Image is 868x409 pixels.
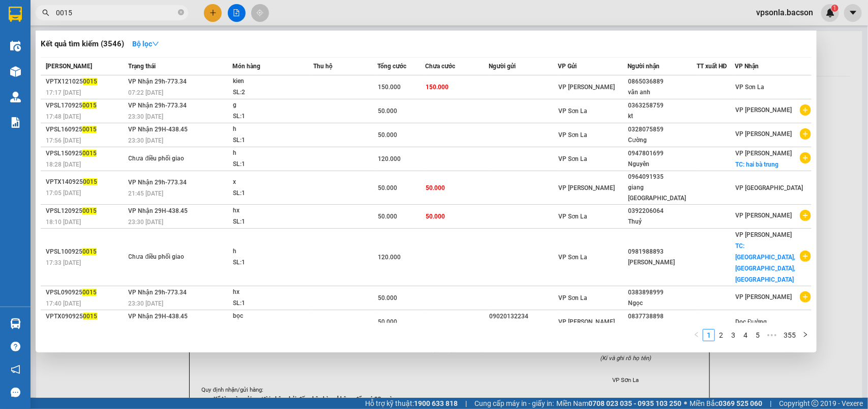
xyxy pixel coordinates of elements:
[129,63,156,70] span: Trạng thái
[628,135,696,146] div: Cường
[233,100,309,111] div: g
[559,213,588,220] span: VP Sơn La
[233,111,309,122] div: SL: 1
[82,289,97,296] span: 0015
[378,84,401,91] span: 150.000
[233,76,309,87] div: kien
[233,205,309,216] div: hx
[10,66,21,77] img: warehouse-icon
[800,128,811,140] span: plus-circle
[800,104,811,116] span: plus-circle
[559,318,615,325] span: VP [PERSON_NAME]
[129,207,188,214] span: VP Nhận 29H-438.45
[559,131,588,139] span: VP Sơn La
[800,291,811,303] span: plus-circle
[799,329,812,341] li: Next Page
[83,313,97,320] span: 0015
[628,322,696,333] div: tuấn mía đường
[735,130,792,138] span: VP [PERSON_NAME]
[752,329,764,341] li: 5
[426,84,448,91] span: 150.000
[378,318,397,325] span: 50.000
[10,92,21,102] img: warehouse-icon
[781,330,799,341] a: 355
[489,63,516,70] span: Người gửi
[46,124,126,135] div: VPSL160925
[628,287,696,298] div: 0383898999
[735,318,767,325] span: Dọc Đường
[233,188,309,199] div: SL: 1
[124,36,167,52] button: Bộ lọcdown
[377,63,406,70] span: Tổng cước
[233,124,309,135] div: h
[129,102,187,109] span: VP Nhận 29h-773.34
[129,219,164,226] span: 23:30 [DATE]
[46,311,126,322] div: VPTX090925
[800,152,811,163] span: plus-circle
[232,63,260,70] span: Món hàng
[628,172,696,182] div: 0964091935
[233,246,309,257] div: h
[628,76,696,87] div: 0865036889
[628,111,696,122] div: kt
[780,329,799,341] li: 355
[129,137,164,144] span: 23:30 [DATE]
[703,329,715,341] li: 1
[313,63,333,70] span: Thu hộ
[83,78,97,85] span: 0015
[628,298,696,309] div: Ngọc
[46,259,81,266] span: 17:33 [DATE]
[46,100,126,111] div: VPSL170925
[691,329,703,341] button: left
[378,107,397,115] span: 50.000
[426,184,445,192] span: 50.000
[233,135,309,146] div: SL: 1
[378,184,397,192] span: 50.000
[735,106,792,114] span: VP [PERSON_NAME]
[233,311,309,322] div: bọc
[10,41,21,51] img: warehouse-icon
[628,257,696,268] div: [PERSON_NAME]
[628,247,696,257] div: 0981988893
[800,210,811,221] span: plus-circle
[740,330,751,341] a: 4
[559,107,588,115] span: VP Sơn La
[9,7,22,22] img: logo-vxr
[802,332,809,338] span: right
[152,40,159,47] span: down
[559,254,588,261] span: VP Sơn La
[735,231,792,238] span: VP [PERSON_NAME]
[490,311,558,322] div: 09020132234
[129,126,188,133] span: VP Nhận 29H-438.45
[46,219,81,226] span: 18:10 [DATE]
[558,63,577,70] span: VP Gửi
[82,207,97,214] span: 0015
[735,84,764,91] span: VP Sơn La
[11,342,20,351] span: question-circle
[735,150,792,157] span: VP [PERSON_NAME]
[129,289,187,296] span: VP Nhận 29h-773.34
[129,300,164,307] span: 23:30 [DATE]
[628,124,696,135] div: 0328075859
[56,7,176,18] input: Tìm tên, số ĐT hoặc mã đơn
[691,329,703,341] li: Previous Page
[697,63,727,70] span: TT xuất HĐ
[46,76,126,87] div: VPTX121025
[82,102,97,109] span: 0015
[378,131,397,139] span: 50.000
[233,298,309,309] div: SL: 1
[46,206,126,216] div: VPSL120925
[10,117,21,128] img: solution-icon
[46,148,126,159] div: VPSL150925
[735,293,792,301] span: VP [PERSON_NAME]
[735,161,779,168] span: TC: hai bà trung
[46,189,81,197] span: 17:05 [DATE]
[727,329,739,341] li: 3
[129,113,164,120] span: 23:30 [DATE]
[628,159,696,170] div: Nguyên
[46,177,126,187] div: VPTX140925
[425,63,455,70] span: Chưa cước
[703,330,714,341] a: 1
[764,329,780,341] li: Next 5 Pages
[559,155,588,162] span: VP Sơn La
